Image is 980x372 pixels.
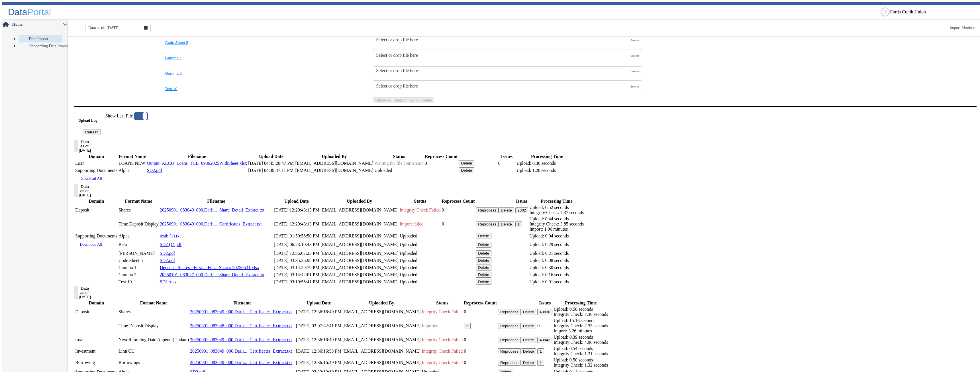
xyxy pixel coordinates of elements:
button: Code Sheet 5 [165,40,299,45]
span: Data as of: [DATE] [88,26,119,30]
td: [EMAIL_ADDRESS][DOMAIN_NAME] [342,334,421,345]
button: Reprocess [476,221,499,227]
td: [DATE] 12:36:16:49 PM [296,306,342,317]
th: Upload Date [248,154,294,159]
span: Browse [630,39,639,42]
td: [DATE] 12:29:43:13 PM [273,205,320,216]
button: Reprocess [498,323,521,329]
span: Waiting for file conversion [374,161,423,166]
th: Filename [160,198,273,204]
td: [EMAIL_ADDRESS][DOMAIN_NAME] [320,216,399,232]
th: Issues [498,154,516,159]
td: Supporting Documents [75,167,118,174]
button: Delete [476,250,491,256]
th: Filename [190,300,295,306]
td: [DATE] 12:36:16:53 PM [296,346,342,357]
span: Browse [630,70,639,73]
td: [DATE] 12:36:16:49 PM [296,357,342,368]
th: Issues [537,300,553,306]
button: Refresh [83,129,101,135]
td: Alpha [118,167,146,174]
span: Integrity Check Failed [422,360,463,365]
th: Format Name [118,154,146,159]
span: Home [12,22,63,27]
a: Deposit - Shares - First ... FCU_Shares 20250531.xlsx [160,265,259,270]
a: 20250901_083049_000.Darli..._Certificates_Extract.txt [190,360,292,365]
td: [EMAIL_ADDRESS][DOMAIN_NAME] [295,167,374,174]
td: LOANS NEW [118,160,146,166]
div: Upload: 0.52 seconds [529,205,584,210]
button: Reprocess [476,207,499,213]
div: Import: 1.96 minutes [529,227,584,232]
a: 20250901_083049_000.Darli..._Share_Detail_Extract.txt [160,208,264,212]
span: Portal [27,7,51,17]
div: Upload: 0.30 seconds [529,265,584,270]
td: Loan [75,160,118,166]
td: Gamma 2 [118,271,159,278]
button: Delete [521,309,536,315]
td: 0 [442,205,475,216]
a: 20250901_083049_000.Darli..._Certificates_Extract.txt [190,349,292,353]
td: [DATE] 01:59:58:50 PM [273,233,320,239]
div: Upload: 0.08 seconds [529,258,584,263]
div: Data as of: [DATE] [79,140,91,153]
th: Processing Time [529,198,584,204]
th: Domain [75,300,118,306]
td: [EMAIL_ADDRESS][DOMAIN_NAME] [295,160,374,166]
a: Download All [75,240,107,249]
th: Status [421,300,463,306]
button: Delete [476,265,491,271]
span: Uploaded [400,233,417,238]
a: 20250901_083049_000.Darli..._Certificates_Extract.txt [190,309,292,314]
div: Select or drop file here [376,84,630,89]
span: Integrity Check Failed [422,337,463,342]
div: Upload: 0.30 seconds [516,161,577,166]
td: [EMAIL_ADDRESS][DOMAIN_NAME] [320,264,399,271]
td: [DATE] 12:36:07:23 PM [273,250,320,257]
th: Domain [75,198,118,204]
span: Uploaded [400,272,417,277]
div: Import: 3.26 minutes [554,328,608,334]
td: [DATE] 03:10:55:41 PM [273,279,320,285]
th: Reprocess Count [464,300,497,306]
th: Domain [75,154,118,159]
button: 43842 [537,337,552,343]
td: [DATE] 03:14:42:01 PM [273,271,320,278]
th: Uploaded By [320,198,399,204]
button: Gamma 1 [165,56,299,60]
div: Upload: 0.16 seconds [529,272,584,277]
td: [DATE] 06:23:10:43 PM [273,240,320,249]
td: Time Deposit Display [118,318,189,334]
div: Integrity Check: 7.37 seconds [529,210,584,215]
td: [EMAIL_ADDRESS][DOMAIN_NAME] [342,357,421,368]
td: [DATE] 03:14:29:79 PM [273,264,320,271]
a: 20250101_083047_000.Darli..._Share_Detail_Extract.txt [160,272,264,277]
button: Delete [521,348,536,354]
td: [EMAIL_ADDRESS][DOMAIN_NAME] [320,233,399,239]
a: testb (1).txt [160,233,181,238]
th: Format Name [118,198,159,204]
th: Reprocess Count [442,198,475,204]
th: Uploaded By [295,154,374,159]
th: Processing Time [516,154,577,159]
div: Select or drop file here [376,68,630,73]
div: Help [881,7,890,17]
div: Data as of: [DATE] [79,184,91,197]
div: Upload: 0.54 seconds [554,346,608,351]
div: Integrity Check: 4.96 seconds [554,340,608,345]
button: Data as of: [DATE] [74,184,78,197]
a: Output_ALCO_Loans_TCB_09302025WithSheet.xlsx [147,161,247,166]
td: Shares [118,306,189,317]
a: This is available for Darling Employees only [950,26,975,30]
div: Data as of: [DATE] [79,286,91,299]
td: Linn CU [118,346,189,357]
th: Processing Time [553,300,608,306]
td: [DATE] 04:45:20:47 PM [248,160,294,166]
button: 2 [464,323,470,329]
button: 43836 [537,309,552,315]
th: Status [399,198,441,204]
td: 0 [442,216,475,232]
h5: Upload Log [78,118,105,123]
span: Imported [422,323,438,328]
div: Upload: 1.28 seconds [516,168,577,173]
